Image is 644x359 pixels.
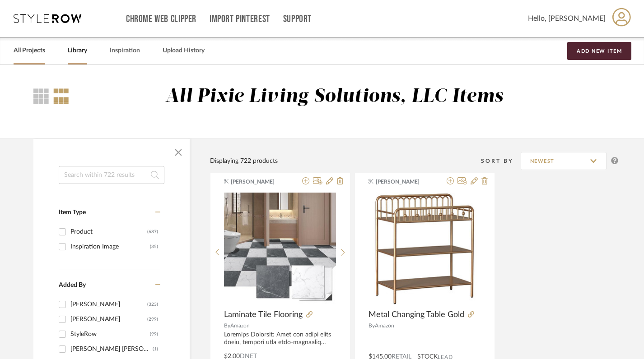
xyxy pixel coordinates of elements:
[150,327,158,341] div: (99)
[481,156,521,166] div: Sort By
[70,312,147,327] div: [PERSON_NAME]
[375,323,394,328] span: Amazon
[210,15,270,23] a: Import Pinterest
[376,178,433,186] span: [PERSON_NAME]
[224,323,230,328] span: By
[283,15,312,23] a: Support
[165,85,503,108] div: All Pixie Living Solutions, LLC Items
[70,327,150,341] div: StyleRow
[153,342,158,356] div: (1)
[210,156,278,166] div: Displaying 722 products
[126,15,196,23] a: Chrome Web Clipper
[59,209,86,216] span: Item Type
[224,192,336,305] div: 0
[110,45,140,57] a: Inspiration
[150,239,158,254] div: (35)
[163,45,205,57] a: Upload History
[59,166,164,184] input: Search within 722 results
[369,323,375,328] span: By
[70,342,153,356] div: [PERSON_NAME] [PERSON_NAME]
[230,323,250,328] span: Amazon
[68,45,87,57] a: Library
[147,297,158,312] div: (323)
[70,297,147,312] div: [PERSON_NAME]
[369,310,464,320] span: Metal Changing Table Gold
[369,193,481,305] img: Metal Changing Table Gold
[59,282,86,288] span: Added By
[528,13,606,24] span: Hello, [PERSON_NAME]
[70,225,147,239] div: Product
[224,193,336,304] img: Laminate Tile Flooring
[169,143,187,161] button: Close
[70,239,150,254] div: Inspiration Image
[231,178,288,186] span: [PERSON_NAME]
[147,225,158,239] div: (687)
[147,312,158,327] div: (299)
[224,310,303,320] span: Laminate Tile Flooring
[14,45,45,57] a: All Projects
[224,331,336,346] div: Loremips Dolorsit: Amet con adipi elits doeiu, tempori utla etdo-magnaaliq enimadmi, ven quisnost...
[567,42,631,60] button: Add New Item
